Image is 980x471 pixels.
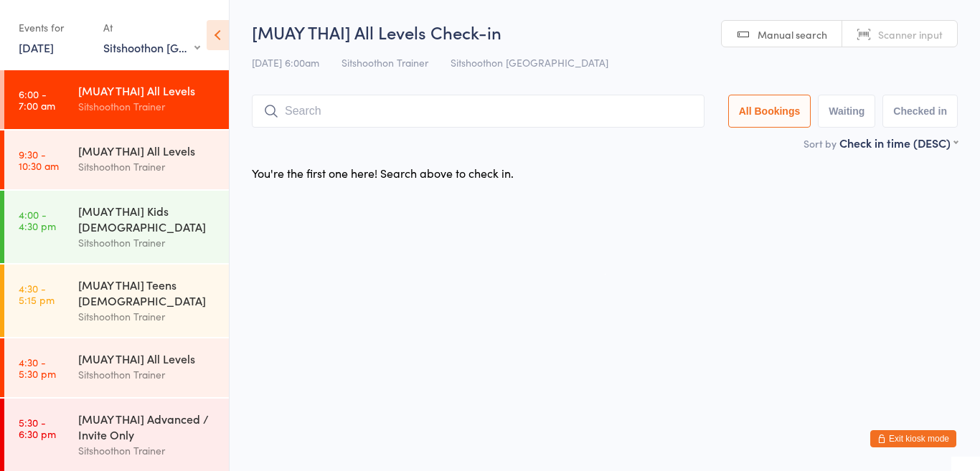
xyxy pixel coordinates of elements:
[19,16,89,39] div: Events for
[19,39,54,55] a: [DATE]
[78,308,217,325] div: Sitshoothon Trainer
[839,135,958,151] div: Check in time (DESC)
[103,16,200,39] div: At
[78,411,217,442] div: [MUAY THAI] Advanced / Invite Only
[78,82,217,98] div: [MUAY THAI] All Levels
[804,136,837,151] label: Sort by
[78,351,217,366] div: [MUAY THAI] All Levels
[103,39,200,55] div: Sitshoothon [GEOGRAPHIC_DATA]
[4,338,229,397] a: 4:30 -5:30 pm[MUAY THAI] All LevelsSitshoothon Trainer
[341,55,428,70] span: Sitshoothon Trainer
[758,27,827,42] span: Manual search
[252,165,514,181] div: You're the first one here! Search above to check in.
[728,95,811,128] button: All Bookings
[878,27,943,42] span: Scanner input
[78,366,217,383] div: Sitshoothon Trainer
[78,143,217,158] div: [MUAY THAI] All Levels
[19,356,56,379] time: 4:30 - 5:30 pm
[78,203,217,234] div: [MUAY THAI] Kids [DEMOGRAPHIC_DATA]
[252,55,319,70] span: [DATE] 6:00am
[4,70,229,129] a: 6:00 -7:00 am[MUAY THAI] All LevelsSitshoothon Trainer
[451,55,608,70] span: Sitshoothon [GEOGRAPHIC_DATA]
[19,148,59,171] time: 9:30 - 10:30 am
[78,277,217,308] div: [MUAY THAI] Teens [DEMOGRAPHIC_DATA]
[4,265,229,337] a: 4:30 -5:15 pm[MUAY THAI] Teens [DEMOGRAPHIC_DATA]Sitshoothon Trainer
[78,98,217,115] div: Sitshoothon Trainer
[19,209,56,232] time: 4:00 - 4:30 pm
[78,234,217,251] div: Sitshoothon Trainer
[78,158,217,175] div: Sitshoothon Trainer
[19,417,56,439] time: 5:30 - 6:30 pm
[252,20,958,44] h2: [MUAY THAI] All Levels Check-in
[19,282,55,305] time: 4:30 - 5:15 pm
[882,95,958,128] button: Checked in
[4,130,229,189] a: 9:30 -10:30 am[MUAY THAI] All LevelsSitshoothon Trainer
[252,95,705,128] input: Search
[19,88,55,111] time: 6:00 - 7:00 am
[78,442,217,459] div: Sitshoothon Trainer
[4,191,229,263] a: 4:00 -4:30 pm[MUAY THAI] Kids [DEMOGRAPHIC_DATA]Sitshoothon Trainer
[4,399,229,471] a: 5:30 -6:30 pm[MUAY THAI] Advanced / Invite OnlySitshoothon Trainer
[870,430,956,447] button: Exit kiosk mode
[818,95,875,128] button: Waiting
